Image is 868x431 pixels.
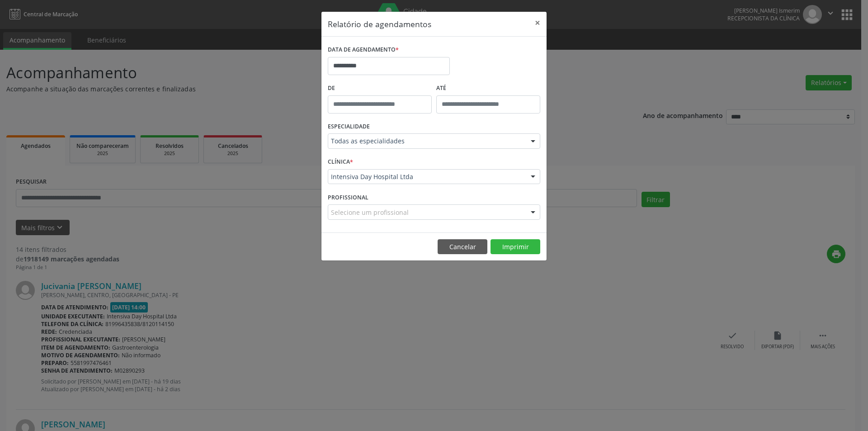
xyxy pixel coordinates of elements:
button: Cancelar [438,239,487,255]
span: Intensiva Day Hospital Ltda [331,172,522,181]
label: DATA DE AGENDAMENTO [328,43,399,57]
button: Imprimir [491,239,540,255]
h5: Relatório de agendamentos [328,18,431,30]
label: ESPECIALIDADE [328,120,370,134]
label: CLÍNICA [328,155,353,169]
label: De [328,81,432,95]
button: Close [528,12,547,34]
label: PROFISSIONAL [328,190,368,204]
span: Selecione um profissional [331,208,409,217]
span: Todas as especialidades [331,137,522,146]
label: ATÉ [436,81,540,95]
